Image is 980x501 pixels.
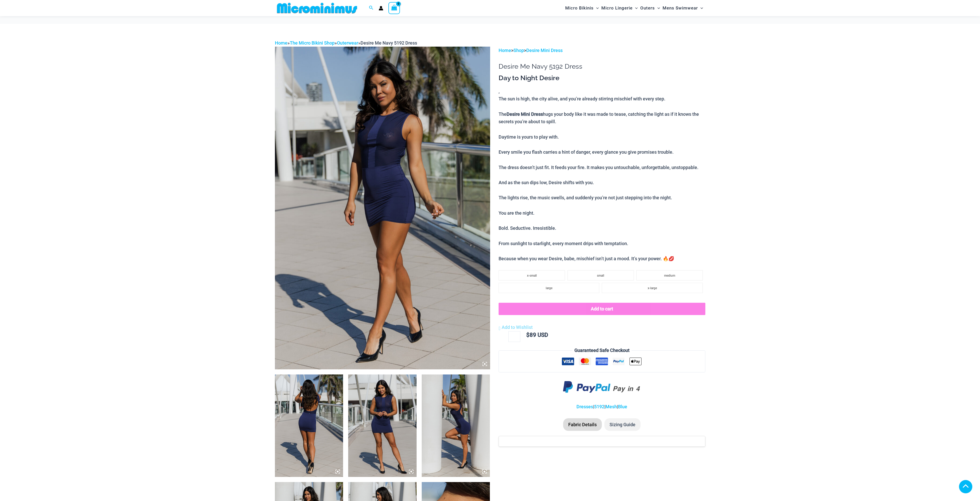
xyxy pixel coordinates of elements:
[648,286,657,290] span: x-large
[597,274,604,277] span: small
[661,2,704,15] a: Mens SwimwearMenu ToggleMenu Toggle
[698,2,703,15] span: Menu Toggle
[499,303,705,315] button: Add to cart
[602,283,703,293] li: x-large
[526,332,530,338] span: $
[663,2,698,15] span: Mens Swimwear
[563,418,602,431] li: Fabric Details
[564,2,600,15] a: Micro BikinisMenu ToggleMenu Toggle
[563,1,705,15] nav: Site Navigation
[275,2,359,14] img: MM SHOP LOGO FLAT
[369,5,374,11] a: Search icon link
[499,62,705,70] h1: Desire Me Navy 5192 Dress
[664,274,675,277] span: medium
[275,40,287,46] a: Home
[572,347,632,354] legend: Guaranteed Safe Checkout
[508,331,520,342] input: Product quantity
[499,74,705,263] div: ,
[568,270,634,280] li: small
[499,270,565,280] li: x-small
[360,40,417,46] span: Desire Me Navy 5192 Dress
[499,403,705,411] p: | | |
[499,47,705,54] p: > >
[337,40,358,46] a: Outerwear
[526,332,548,338] bdi: 89 USD
[633,2,638,15] span: Menu Toggle
[499,74,705,82] h3: Day to Night Desire
[502,325,533,330] span: Add to Wishlist
[594,404,604,409] a: 5192
[600,2,639,15] a: Micro LingerieMenu ToggleMenu Toggle
[507,111,543,117] b: Desire Mini Dress
[513,48,524,53] a: Shop
[640,2,655,15] span: Outers
[576,404,593,409] a: Dresses
[499,323,533,331] a: Add to Wishlist
[290,40,335,46] a: The Micro Bikini Shop
[275,40,417,46] span: » » »
[499,283,599,293] li: large
[379,6,383,11] a: Account icon link
[604,418,641,431] li: Sizing Guide
[655,2,660,15] span: Menu Toggle
[601,2,633,15] span: Micro Lingerie
[618,404,627,409] a: Blue
[639,2,661,15] a: OutersMenu ToggleMenu Toggle
[348,374,417,477] img: Desire Me Navy 5192 Dress
[275,47,490,369] img: Desire Me Navy 5192 Dress
[546,286,552,290] span: large
[422,374,490,477] img: Desire Me Navy 5192 Dress
[275,374,343,477] img: Desire Me Navy 5192 Dress
[388,2,400,14] a: View Shopping Cart, empty
[594,2,599,15] span: Menu Toggle
[526,48,563,53] a: Desire Mini Dress
[499,48,511,53] a: Home
[527,274,537,277] span: x-small
[565,2,594,15] span: Micro Bikinis
[499,95,705,262] p: The sun is high, the city alive, and you’re already stirring mischief with every step. The hugs y...
[605,404,617,409] a: Mesh
[636,270,703,280] li: medium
